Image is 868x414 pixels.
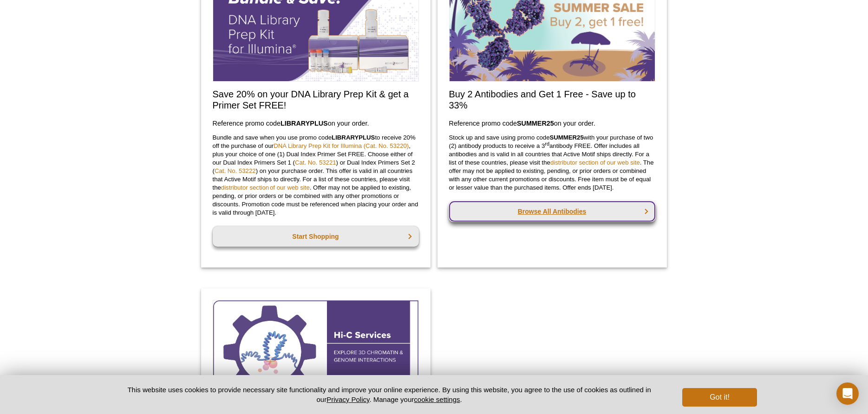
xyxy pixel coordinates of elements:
a: DNA Library Prep Kit for Illumina (Cat. No. 53220) [274,142,409,149]
sup: rd [545,140,549,146]
h3: Reference promo code on your order. [213,118,419,129]
h3: Reference promo code on your order. [449,118,655,129]
p: This website uses cookies to provide necessary site functionality and improve your online experie... [111,385,667,404]
p: Bundle and save when you use promo code to receive 20% off the purchase of our , plus your choice... [213,134,419,217]
strong: SUMMER25 [517,120,554,127]
a: distributor section of our web site [550,159,640,166]
a: Start Shopping [213,226,419,247]
a: distributor section of our web site [221,184,310,191]
h2: Buy 2 Antibodies and Get 1 Free - Save up to 33% [449,89,655,111]
p: Stock up and save using promo code with your purchase of two (2) antibody products to receive a 3... [449,134,655,192]
a: Privacy Policy [326,395,369,403]
button: Got it! [682,388,757,407]
a: Browse All Antibodies [449,201,655,222]
h2: Save 20% on your DNA Library Prep Kit & get a Primer Set FREE! [213,89,419,111]
strong: LIBRARYPLUS [281,120,328,127]
strong: LIBRARYPLUS [332,134,375,141]
strong: SUMMER25 [550,134,584,141]
img: Hi-C Service Promotion [213,300,419,403]
a: Cat. No. 53222 [215,167,256,174]
a: Cat. No. 53221 [295,159,336,166]
div: Open Intercom Messenger [836,382,859,405]
button: cookie settings [414,395,460,403]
